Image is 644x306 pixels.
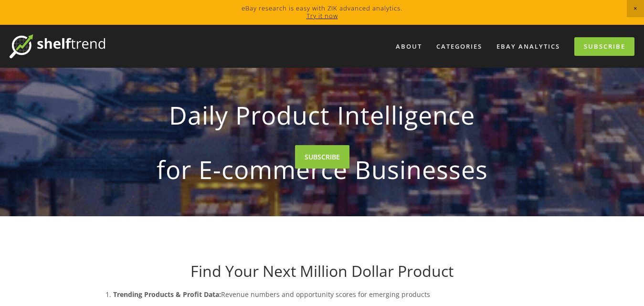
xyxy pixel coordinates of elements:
[295,145,349,169] a: SUBSCRIBE
[430,39,488,54] div: Categories
[109,147,535,192] strong: for E-commerce Businesses
[94,262,550,280] h1: Find Your Next Million Dollar Product
[113,290,221,299] strong: Trending Products & Profit Data:
[306,11,338,20] a: Try it now
[109,93,535,137] strong: Daily Product Intelligence
[574,37,634,56] a: Subscribe
[113,288,550,300] p: Revenue numbers and opportunity scores for emerging products
[490,39,566,54] a: eBay Analytics
[390,39,428,54] a: About
[10,34,105,58] img: ShelfTrend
